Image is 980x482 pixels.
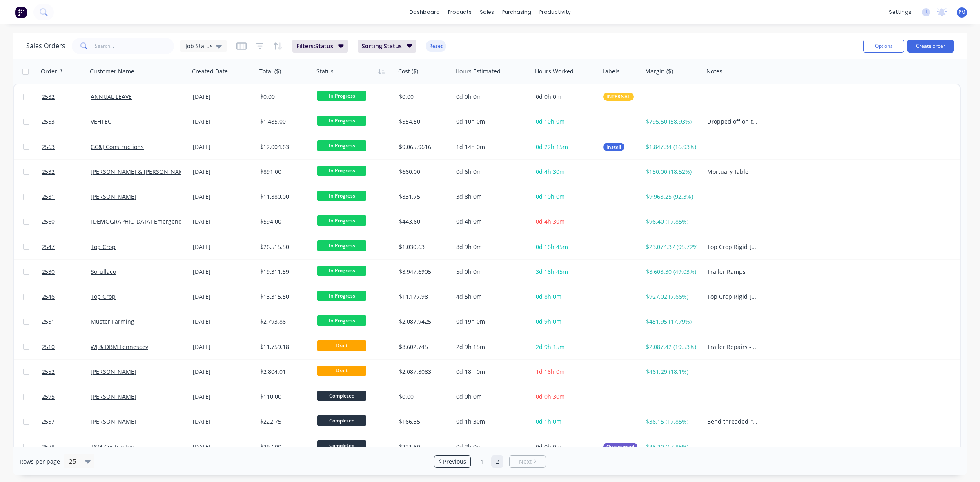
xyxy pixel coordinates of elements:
div: $461.29 (18.1%) [646,368,698,376]
div: Trailer Ramps [707,268,760,276]
span: 2547 [42,243,55,251]
a: [PERSON_NAME] [91,393,136,400]
div: [DATE] [193,393,254,401]
span: 1d 18h 0m [536,368,565,375]
div: 5d 0h 0m [456,268,526,276]
div: [DATE] [193,168,254,176]
div: $23,074.37 (95.72%) [646,243,698,251]
img: Factory [15,6,27,18]
div: $9,065.9616 [399,143,447,151]
div: [DATE] [193,343,254,351]
span: 2552 [42,368,55,376]
div: 0d 0h 0m [456,393,526,401]
div: 0d 1h 30m [456,418,526,426]
a: 2546 [42,284,91,309]
a: 2510 [42,335,91,359]
div: Customer Name [90,67,134,76]
span: 0d 1h 0m [536,418,561,425]
div: $554.50 [399,118,447,126]
span: 2510 [42,343,55,351]
a: dashboard [405,6,444,18]
a: Top Crop [91,293,116,300]
a: 2582 [42,84,91,109]
div: Order # [41,67,62,76]
span: 2530 [42,268,55,276]
a: 2532 [42,160,91,184]
div: $0.00 [399,93,447,101]
span: 2532 [42,168,55,176]
span: Outsourced [606,443,634,451]
button: Filters:Status [292,40,348,53]
div: Status [316,67,334,76]
button: Reset [426,40,446,52]
div: Top Crop Rigid [DATE] [707,293,760,301]
div: Trailer Repairs - replace both axles, 5 x rims and tyres. Rewire trailer and replace side lights.... [707,343,760,351]
span: 2595 [42,393,55,401]
span: Previous [443,458,466,466]
div: [DATE] [193,318,254,326]
span: 0d 0h 0m [536,443,561,451]
div: $594.00 [260,218,308,226]
span: In Progress [317,315,366,326]
div: 3d 8h 0m [456,193,526,201]
div: 0d 2h 0m [456,443,526,451]
span: 3d 18h 45m [536,268,568,275]
div: 0d 6h 0m [456,168,526,176]
a: TSM Contractors [91,443,136,451]
div: $831.75 [399,193,447,201]
div: $8,608.30 (49.03%) [646,268,698,276]
div: $1,485.00 [260,118,308,126]
a: [PERSON_NAME] [91,418,136,425]
div: [DATE] [193,268,254,276]
div: 0d 10h 0m [456,118,526,126]
div: $96.40 (17.85%) [646,218,698,226]
div: Top Crop Rigid [DATE] [707,243,760,251]
span: In Progress [317,140,366,151]
div: $795.50 (58.93%) [646,118,698,126]
div: [DATE] [193,293,254,301]
span: Filters: Status [296,42,333,50]
div: [DATE] [193,368,254,376]
div: $13,315.50 [260,293,308,301]
div: 0d 4h 0m [456,218,526,226]
button: Install [603,143,624,151]
a: GC&J Constructions [91,143,144,151]
a: 2595 [42,384,91,409]
span: 0d 22h 15m [536,143,568,151]
div: $150.00 (18.52%) [646,168,698,176]
span: In Progress [317,215,366,226]
div: [DATE] [193,443,254,451]
a: VEHTEC [91,118,111,125]
span: Completed [317,440,366,451]
div: $221.80 [399,443,447,451]
div: $891.00 [260,168,308,176]
span: 2560 [42,218,55,226]
div: [DATE] [193,143,254,151]
div: productivity [535,6,575,18]
span: 2557 [42,418,55,426]
span: In Progress [317,266,366,276]
span: In Progress [317,240,366,251]
div: [DATE] [193,218,254,226]
div: [DATE] [193,243,254,251]
div: [DATE] [193,93,254,101]
a: Top Crop [91,243,116,251]
a: 2547 [42,235,91,259]
div: Bend threaded rod as per Drawing [707,418,760,426]
a: ANNUAL LEAVE [91,93,132,100]
span: 0d 0h 30m [536,393,565,400]
a: 2578 [42,435,91,459]
div: $2,804.01 [260,368,308,376]
div: 2d 9h 15m [456,343,526,351]
div: Total ($) [259,67,281,76]
span: Sorting: Status [362,42,402,50]
div: [DATE] [193,193,254,201]
button: Outsourced [603,443,637,451]
div: $110.00 [260,393,308,401]
span: 2546 [42,293,55,301]
div: $297.00 [260,443,308,451]
span: 2563 [42,143,55,151]
div: 8d 9h 0m [456,243,526,251]
div: $222.75 [260,418,308,426]
a: [DEMOGRAPHIC_DATA] Emergency Services [91,218,208,225]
